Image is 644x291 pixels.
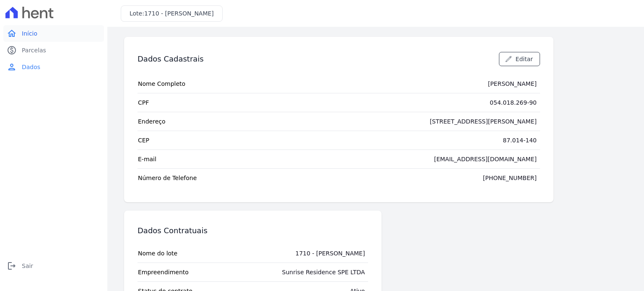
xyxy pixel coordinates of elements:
span: E-mail [138,155,156,163]
div: [PERSON_NAME] [488,80,537,88]
div: [EMAIL_ADDRESS][DOMAIN_NAME] [434,155,537,163]
h3: Dados Cadastrais [138,54,204,64]
span: CEP [138,136,149,144]
span: Início [22,29,37,38]
div: [STREET_ADDRESS][PERSON_NAME] [430,117,537,126]
div: Sunrise Residence SPE LTDA [282,268,365,276]
span: Número de Telefone [138,174,197,182]
div: 87.014-140 [503,136,537,144]
span: CPF [138,98,149,107]
span: Editar [516,55,533,63]
span: Parcelas [22,46,46,54]
h3: Lote: [130,9,214,18]
i: logout [7,261,17,271]
div: [PHONE_NUMBER] [483,174,537,182]
a: homeInício [3,25,104,42]
i: person [7,62,17,72]
i: home [7,28,17,39]
i: paid [7,45,17,55]
h3: Dados Contratuais [138,226,208,236]
span: Nome do lote [138,249,177,258]
span: Sair [22,262,33,270]
a: personDados [3,59,104,75]
a: logoutSair [3,258,104,274]
span: Dados [22,63,40,71]
a: paidParcelas [3,42,104,59]
a: Editar [499,52,540,66]
div: 1710 - [PERSON_NAME] [296,249,365,258]
span: Endereço [138,117,166,126]
span: Nome Completo [138,80,185,88]
div: 054.018.269-90 [490,98,537,107]
span: 1710 - [PERSON_NAME] [144,10,214,17]
span: Empreendimento [138,268,189,276]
